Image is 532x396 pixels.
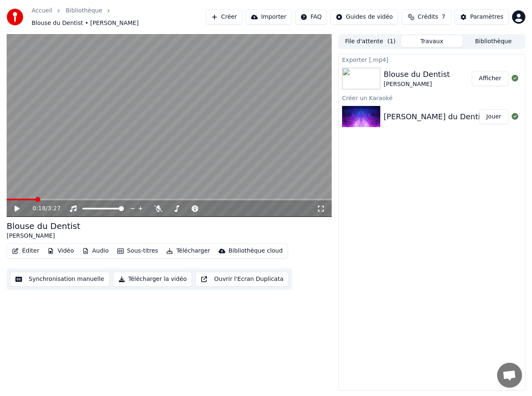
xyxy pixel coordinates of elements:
span: Crédits [418,13,438,21]
button: Vidéo [44,245,77,257]
button: Paramètres [455,10,509,25]
a: Accueil [32,7,52,15]
div: [PERSON_NAME] [7,232,80,240]
div: [PERSON_NAME] du Dentist [384,111,487,123]
nav: breadcrumb [32,7,206,27]
div: [PERSON_NAME] [384,80,450,89]
button: File d'attente [340,35,401,47]
button: Télécharger la vidéo [113,272,192,287]
a: Bibliothèque [66,7,102,15]
button: Télécharger [163,245,213,257]
button: Bibliothèque [463,35,524,47]
button: Travaux [401,35,463,47]
button: Importer [246,10,292,25]
button: Ouvrir l'Ecran Duplicata [195,272,289,287]
button: FAQ [295,10,327,25]
div: Ouvrir le chat [497,363,522,388]
div: Paramètres [470,13,503,21]
button: Synchronisation manuelle [10,272,110,287]
span: 0:18 [32,204,45,213]
span: 3:27 [47,204,60,213]
div: Blouse du Dentist [384,69,450,80]
button: Créer [206,10,242,25]
button: Crédits7 [401,10,451,25]
button: Jouer [479,109,508,124]
div: Créer un Karaoké [339,93,525,103]
div: / [32,204,52,213]
div: Exporter [.mp4] [339,54,525,64]
span: 7 [441,13,445,21]
button: Sous-titres [114,245,162,257]
button: Guides de vidéo [330,10,398,25]
button: Éditer [9,245,42,257]
div: Bibliothèque cloud [229,247,283,255]
button: Afficher [472,71,508,86]
div: Blouse du Dentist [7,220,80,232]
button: Audio [79,245,112,257]
span: ( 1 ) [387,37,396,46]
img: youka [7,9,23,25]
span: Blouse du Dentist • [PERSON_NAME] [32,19,138,27]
